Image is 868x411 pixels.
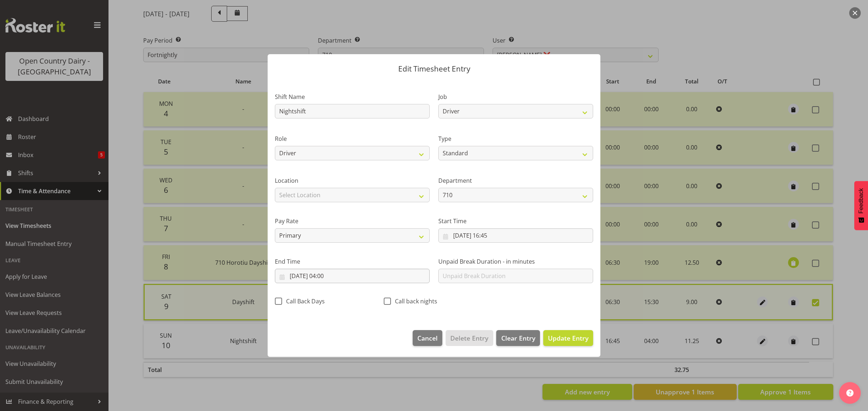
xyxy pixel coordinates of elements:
[275,217,430,225] label: Pay Rate
[275,269,430,283] input: Click to select...
[846,389,854,397] img: help-xxl-2.png
[438,134,593,143] label: Type
[438,176,593,185] label: Department
[438,217,593,225] label: Start Time
[438,92,593,101] label: Job
[275,257,430,266] label: End Time
[854,181,868,230] button: Feedback - Show survey
[548,334,588,342] span: Update Entry
[275,65,593,73] p: Edit Timesheet Entry
[438,269,593,283] input: Unpaid Break Duration
[275,134,430,143] label: Role
[413,330,442,346] button: Cancel
[858,188,864,213] span: Feedback
[450,333,488,343] span: Delete Entry
[275,176,430,185] label: Location
[275,104,430,118] input: Shift Name
[275,92,430,101] label: Shift Name
[391,298,437,305] span: Call back nights
[282,298,325,305] span: Call Back Days
[438,228,593,243] input: Click to select...
[496,330,540,346] button: Clear Entry
[417,333,438,343] span: Cancel
[543,330,593,346] button: Update Entry
[446,330,493,346] button: Delete Entry
[501,333,535,343] span: Clear Entry
[438,257,593,266] label: Unpaid Break Duration - in minutes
